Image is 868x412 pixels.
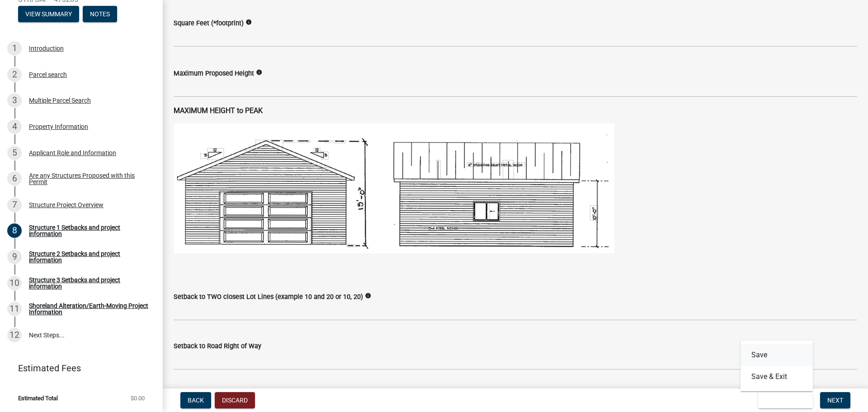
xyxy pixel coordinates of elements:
button: Next [820,392,850,408]
div: Parcel search [29,71,67,78]
img: image_42e23c4b-ffdd-47ad-946e-070c62857ad5.png [174,123,614,253]
span: Estimated Total [18,395,58,401]
button: Save [741,344,813,366]
wm-modal-confirm: Notes [83,11,117,19]
a: Estimated Fees [7,359,148,377]
i: info [256,69,262,76]
div: 11 [7,302,22,316]
div: Introduction [29,45,64,52]
div: 6 [7,171,22,186]
div: Multiple Parcel Search [29,97,91,104]
span: Next [827,397,843,404]
label: Maximum Proposed Height [174,71,254,77]
div: 8 [7,223,22,238]
button: Back [180,392,211,408]
i: info [365,293,371,299]
span: $0.00 [131,395,145,401]
div: 10 [7,276,22,290]
div: 5 [7,146,22,160]
div: Applicant Role and Information [29,150,116,156]
label: Setback to TWO closest Lot Lines (example 10 and 20 or 10, 20) [174,294,363,300]
div: 1 [7,41,22,56]
strong: MAXIMUM HEIGHT to PEAK [174,106,263,115]
label: Square Feet (*footprint) [174,20,244,27]
div: Structure 3 Setbacks and project information [29,277,148,289]
div: Property Information [29,123,88,130]
button: Notes [83,6,117,22]
span: Save & Exit [765,397,800,404]
label: Setback to Road Right of Way [174,343,261,350]
button: View Summary [18,6,79,22]
div: Save & Exit [741,341,813,391]
div: 7 [7,198,22,212]
div: 4 [7,119,22,134]
div: Structure 2 Setbacks and project information [29,251,148,263]
button: Save & Exit [758,392,813,408]
div: Are any Structures Proposed with this Permit [29,172,148,185]
wm-modal-confirm: Summary [18,11,79,19]
div: 2 [7,67,22,82]
i: info [245,19,252,25]
button: Save & Exit [741,366,813,388]
div: Shoreland Alteration/Earth-Moving Project Information [29,303,148,315]
div: 12 [7,328,22,342]
button: Discard [215,392,255,408]
div: 9 [7,250,22,264]
div: 3 [7,93,22,108]
div: Structure 1 Setbacks and project information [29,224,148,237]
div: Structure Project Overview [29,202,104,208]
span: Back [188,397,204,404]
